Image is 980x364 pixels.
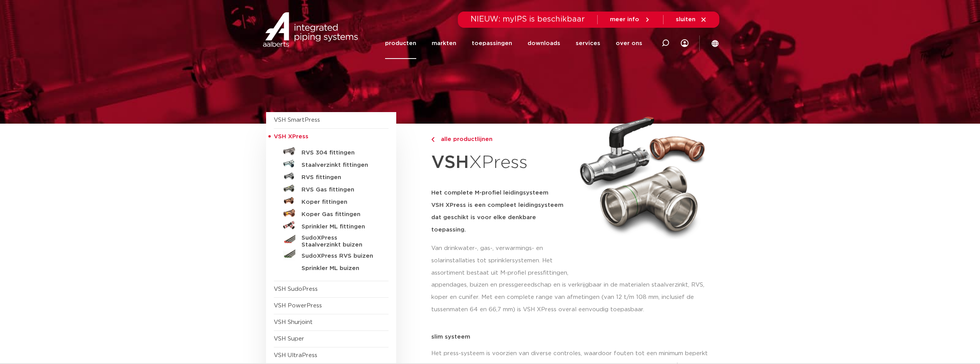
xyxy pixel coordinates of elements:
[431,137,434,142] img: chevron-right.svg
[431,135,571,144] a: alle productlijnen
[431,187,571,236] h5: Het complete M-profiel leidingsysteem VSH XPress is een compleet leidingsysteem dat geschikt is v...
[436,136,493,142] span: alle productlijnen
[274,286,318,292] a: VSH SudoPress
[274,207,389,219] a: Koper Gas fittingen
[385,28,416,59] a: producten
[676,16,707,23] a: sluiten
[302,211,378,218] h5: Koper Gas fittingen
[302,162,378,169] h5: Staalverzinkt fittingen
[302,265,378,272] h5: Sprinkler ML buizen
[274,145,389,158] a: RVS 304 fittingen
[274,158,389,170] a: Staalverzinkt fittingen
[274,261,389,273] a: Sprinkler ML buizen
[576,28,600,59] a: services
[431,242,571,279] p: Van drinkwater-, gas-, verwarmings- en solarinstallaties tot sprinklersystemen. Het assortiment b...
[274,134,308,139] span: VSH XPress
[616,28,642,59] a: over ons
[676,17,695,22] span: sluiten
[431,334,714,340] p: slim systeem
[274,117,320,123] a: VSH SmartPress
[274,182,389,195] a: RVS Gas fittingen
[274,336,304,342] a: VSH Super
[610,17,639,22] span: meer info
[528,28,560,59] a: downloads
[274,248,389,261] a: SudoXPress RVS buizen
[274,195,389,207] a: Koper fittingen
[610,16,651,23] a: meer info
[431,279,714,316] p: appendages, buizen en pressgereedschap en is verkrijgbaar in de materialen staalverzinkt, RVS, ko...
[274,170,389,182] a: RVS fittingen
[385,28,642,59] nav: Menu
[274,219,389,231] a: Sprinkler ML fittingen
[274,352,317,358] a: VSH UltraPress
[274,231,389,248] a: SudoXPress Staalverzinkt buizen
[302,186,378,193] h5: RVS Gas fittingen
[302,149,378,156] h5: RVS 304 fittingen
[302,235,378,248] h5: SudoXPress Staalverzinkt buizen
[681,28,689,59] div: my IPS
[302,253,378,260] h5: SudoXPress RVS buizen
[274,303,322,309] a: VSH PowerPress
[471,15,585,23] span: NIEUW: myIPS is beschikbaar
[431,148,571,178] h1: XPress
[302,199,378,206] h5: Koper fittingen
[302,174,378,181] h5: RVS fittingen
[274,319,313,325] a: VSH Shurjoint
[432,28,456,59] a: markten
[431,154,469,171] strong: VSH
[472,28,512,59] a: toepassingen
[302,223,378,230] h5: Sprinkler ML fittingen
